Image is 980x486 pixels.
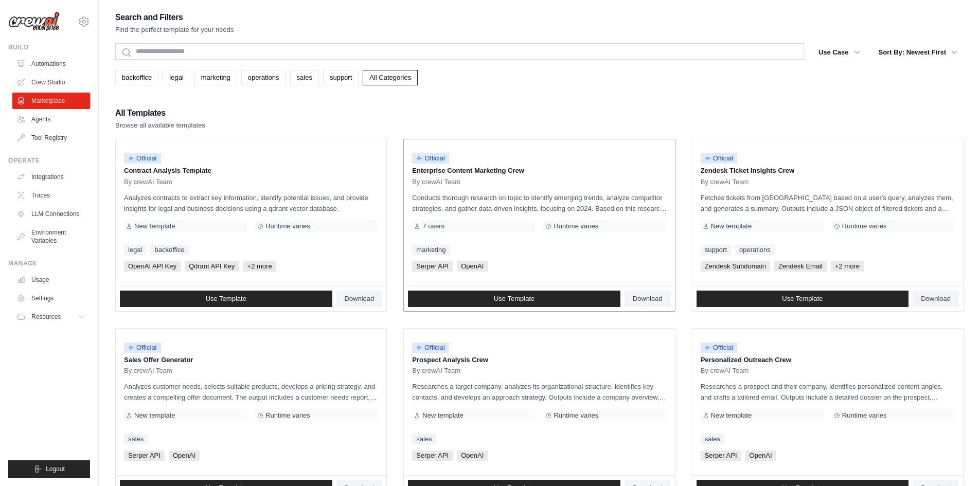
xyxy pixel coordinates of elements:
a: support [323,70,359,85]
img: Logo [8,12,60,31]
a: operations [241,70,286,85]
span: Use Template [206,295,246,303]
span: Resources [31,313,61,321]
p: Enterprise Content Marketing Crew [412,166,666,176]
span: OpenAI [745,451,776,461]
span: New template [422,411,463,420]
h2: All Templates [115,106,205,120]
span: Official [701,153,738,164]
span: By crewAI Team [412,367,460,375]
span: +2 more [243,261,276,272]
a: support [701,245,731,255]
h2: Search and Filters [115,10,234,25]
span: +2 more [831,261,864,272]
span: By crewAI Team [701,367,749,375]
span: New template [134,411,175,420]
a: backoffice [115,70,158,85]
span: Logout [46,465,65,473]
span: By crewAI Team [124,178,172,186]
a: LLM Connections [12,206,90,222]
p: Find the perfect template for your needs [115,25,234,35]
a: sales [290,70,319,85]
a: Download [625,291,671,307]
p: Zendesk Ticket Insights Crew [701,166,955,176]
p: Prospect Analysis Crew [412,355,666,365]
a: Traces [12,187,90,204]
p: Researches a prospect and their company, identifies personalized content angles, and crafts a tai... [701,381,955,403]
a: sales [412,434,436,444]
a: Integrations [12,169,90,185]
a: Tool Registry [12,130,90,146]
span: Download [633,295,663,303]
span: New template [134,222,175,230]
span: Serper API [412,261,453,272]
a: marketing [412,245,450,255]
span: Runtime varies [265,411,310,420]
span: Serper API [124,451,165,461]
span: OpenAI [457,451,488,461]
a: Automations [12,56,90,72]
button: Logout [8,460,90,478]
a: Use Template [697,291,909,307]
a: Marketplace [12,93,90,109]
span: Serper API [412,451,453,461]
a: Download [913,291,959,307]
p: Researches a target company, analyzes its organizational structure, identifies key contacts, and ... [412,381,666,403]
p: Contract Analysis Template [124,166,378,176]
span: By crewAI Team [412,178,460,186]
a: Environment Variables [12,224,90,249]
span: New template [711,222,752,230]
p: Browse all available templates [115,120,205,131]
span: Download [921,295,951,303]
div: Build [8,43,90,51]
a: All Categories [363,70,418,85]
p: Sales Offer Generator [124,355,378,365]
span: Runtime varies [842,222,887,230]
p: Personalized Outreach Crew [701,355,955,365]
span: Runtime varies [554,222,598,230]
span: Zendesk Subdomain [701,261,770,272]
a: Use Template [120,291,332,307]
span: Official [124,153,161,164]
span: Zendesk Email [774,261,827,272]
p: Analyzes customer needs, selects suitable products, develops a pricing strategy, and creates a co... [124,381,378,403]
span: Official [124,343,161,353]
p: Conducts thorough research on topic to identify emerging trends, analyze competitor strategies, a... [412,192,666,214]
span: New template [711,411,752,420]
span: Runtime varies [842,411,887,420]
span: Download [345,295,375,303]
span: OpenAI API Key [124,261,181,272]
button: Sort By: Newest First [872,43,964,62]
span: Serper API [701,451,741,461]
span: Runtime varies [554,411,598,420]
button: Resources [12,309,90,325]
span: OpenAI [169,451,200,461]
a: Download [336,291,383,307]
a: legal [124,245,146,255]
a: Agents [12,111,90,128]
span: Qdrant API Key [185,261,239,272]
span: Official [701,343,738,353]
span: By crewAI Team [124,367,172,375]
a: Crew Studio [12,74,90,91]
a: Usage [12,272,90,288]
a: sales [701,434,724,444]
button: Use Case [812,43,866,62]
a: backoffice [150,245,188,255]
span: Official [412,153,449,164]
div: Operate [8,156,90,165]
span: Use Template [494,295,534,303]
span: OpenAI [457,261,488,272]
a: Use Template [408,291,620,307]
span: Official [412,343,449,353]
a: sales [124,434,148,444]
span: By crewAI Team [701,178,749,186]
div: Manage [8,259,90,267]
p: Fetches tickets from [GEOGRAPHIC_DATA] based on a user's query, analyzes them, and generates a su... [701,192,955,214]
a: Settings [12,290,90,307]
a: legal [163,70,190,85]
a: marketing [194,70,237,85]
span: Runtime varies [265,222,310,230]
a: operations [735,245,775,255]
p: Analyzes contracts to extract key information, identify potential issues, and provide insights fo... [124,192,378,214]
